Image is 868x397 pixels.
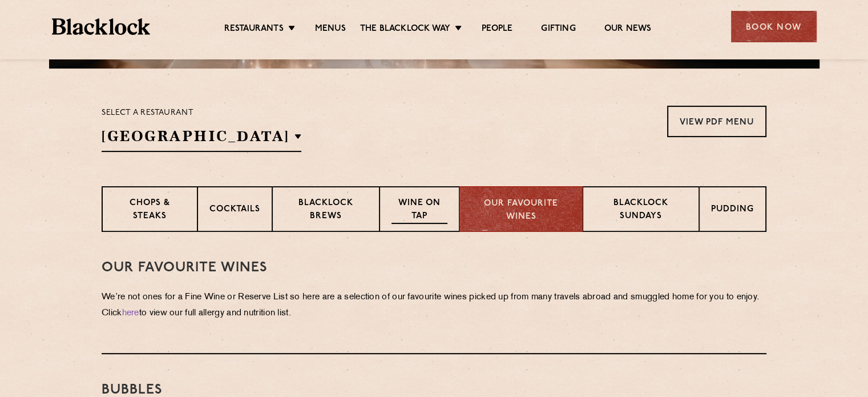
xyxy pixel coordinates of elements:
p: We’re not ones for a Fine Wine or Reserve List so here are a selection of our favourite wines pic... [102,290,766,322]
p: Select a restaurant [102,106,301,121]
a: View PDF Menu [667,106,766,137]
p: Wine on Tap [391,197,447,224]
a: People [482,23,512,36]
p: Blacklock Sundays [595,197,687,224]
img: BL_Textured_Logo-footer-cropped.svg [52,18,151,35]
p: Chops & Steaks [114,197,185,224]
a: here [122,309,139,318]
p: Cocktails [209,203,260,218]
h2: [GEOGRAPHIC_DATA] [102,126,301,152]
div: Book Now [731,11,817,42]
a: Menus [315,23,346,36]
p: Our favourite wines [471,198,570,223]
a: Gifting [541,23,575,36]
p: Pudding [711,203,754,218]
a: The Blacklock Way [360,23,450,36]
p: Blacklock Brews [284,197,368,224]
h3: Our Favourite Wines [102,260,766,275]
a: Restaurants [224,23,284,36]
a: Our News [604,23,652,36]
